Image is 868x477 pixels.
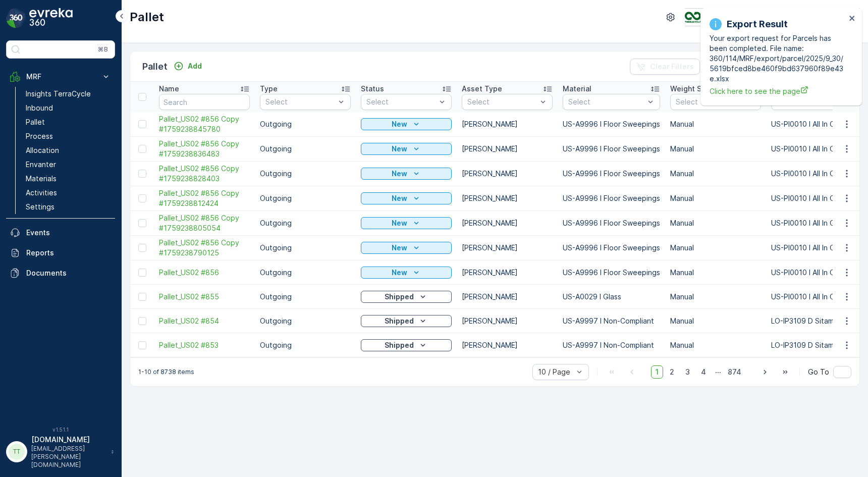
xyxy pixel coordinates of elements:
[260,243,351,253] p: Outgoing
[650,62,694,72] p: Clear Filters
[361,168,452,180] button: New
[6,243,115,263] a: Reports
[138,341,146,349] div: Toggle Row Selected
[6,263,115,283] a: Documents
[670,84,722,94] p: Weight Source
[361,143,452,155] button: New
[685,8,860,26] button: TerraCycle-US02 - Cyber Crunch(-04:00)
[22,101,115,115] a: Inbound
[808,367,829,377] span: Go To
[26,228,111,238] p: Events
[22,143,115,157] a: Allocation
[6,223,115,243] a: Events
[159,164,250,184] a: Pallet_US02 #856 Copy #1759238828403
[6,67,115,87] button: MRF
[361,315,452,327] button: Shipped
[670,243,761,253] p: Manual
[361,339,452,351] button: Shipped
[26,188,57,198] p: Activities
[462,316,553,326] p: [PERSON_NAME]
[26,89,91,99] p: Insights TerraCycle
[462,144,553,154] p: [PERSON_NAME]
[26,174,57,184] p: Materials
[26,145,59,155] p: Allocation
[31,435,106,445] p: [DOMAIN_NAME]
[138,269,146,277] div: Toggle Row Selected
[159,139,250,159] a: Pallet_US02 #856 Copy #1759238836483
[696,365,711,379] span: 4
[727,17,788,31] p: Export Result
[563,84,591,94] p: Material
[681,365,694,379] span: 3
[260,169,351,179] p: Outgoing
[670,144,761,154] p: Manual
[260,144,351,154] p: Outgoing
[98,45,108,54] p: ⌘B
[29,8,73,28] img: logo_dark-DEwI_e13.png
[462,84,502,94] p: Asset Type
[563,144,660,154] p: US-A9996 I Floor Sweepings
[22,157,115,172] a: Envanter
[22,115,115,129] a: Pallet
[710,86,846,96] a: Click here to see the page
[170,60,206,72] button: Add
[563,193,660,203] p: US-A9996 I Floor Sweepings
[26,131,53,141] p: Process
[665,365,679,379] span: 2
[159,292,250,302] span: Pallet_US02 #855
[138,317,146,325] div: Toggle Row Selected
[361,242,452,254] button: New
[462,268,553,278] p: [PERSON_NAME]
[26,117,45,127] p: Pallet
[392,144,407,154] p: New
[130,9,164,25] p: Pallet
[385,340,414,350] p: Shipped
[670,268,761,278] p: Manual
[138,244,146,252] div: Toggle Row Selected
[462,340,553,350] p: [PERSON_NAME]
[22,186,115,200] a: Activities
[26,160,56,170] p: Envanter
[260,84,278,94] p: Type
[260,340,351,350] p: Outgoing
[159,238,250,258] a: Pallet_US02 #856 Copy #1759238790125
[159,340,250,350] a: Pallet_US02 #853
[563,119,660,129] p: US-A9996 I Floor Sweepings
[159,94,250,110] input: Search
[265,97,335,107] p: Select
[159,268,250,278] a: Pallet_US02 #856
[361,267,452,279] button: New
[361,217,452,229] button: New
[670,218,761,228] p: Manual
[715,365,721,379] p: ...
[849,14,856,24] button: close
[392,193,407,203] p: New
[385,316,414,326] p: Shipped
[26,248,111,258] p: Reports
[361,291,452,303] button: Shipped
[361,84,384,94] p: Status
[563,243,660,253] p: US-A9996 I Floor Sweepings
[563,340,660,350] p: US-A9997 I Non-Compliant
[31,445,106,469] p: [EMAIL_ADDRESS][PERSON_NAME][DOMAIN_NAME]
[159,213,250,233] span: Pallet_US02 #856 Copy #1759238805054
[26,268,111,278] p: Documents
[563,169,660,179] p: US-A9996 I Floor Sweepings
[563,268,660,278] p: US-A9996 I Floor Sweepings
[188,61,202,71] p: Add
[159,188,250,208] a: Pallet_US02 #856 Copy #1759238812424
[260,292,351,302] p: Outgoing
[670,193,761,203] p: Manual
[670,119,761,129] p: Manual
[22,172,115,186] a: Materials
[6,8,26,28] img: logo
[670,169,761,179] p: Manual
[467,97,537,107] p: Select
[138,368,194,376] p: 1-10 of 8738 items
[6,435,115,469] button: TT[DOMAIN_NAME][EMAIL_ADDRESS][PERSON_NAME][DOMAIN_NAME]
[670,292,761,302] p: Manual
